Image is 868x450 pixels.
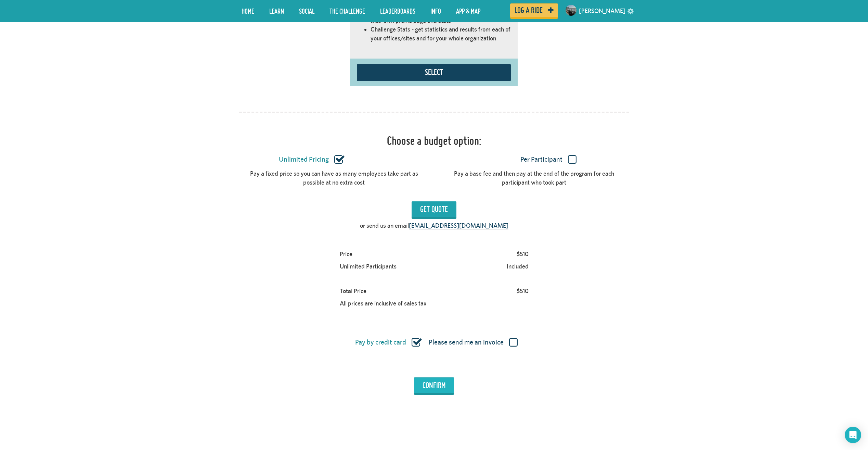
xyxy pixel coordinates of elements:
label: Pay by credit card [355,338,422,347]
img: Small navigation user avatar [566,5,576,16]
button: Select [357,64,511,79]
div: Included [504,260,532,273]
a: Leaderboards [375,2,420,20]
a: App & Map [451,2,485,20]
div: Total Price [337,285,370,297]
div: $510 [514,248,532,260]
a: The Challenge [324,2,370,20]
input: Confirm [414,377,454,393]
label: Per Participant [440,155,657,164]
div: Pay a fixed price so you can have as many employees take part as possible at no extra cost [246,169,422,187]
div: All prices are inclusive of sales tax [337,297,429,310]
li: Challenge Stats - get statistics and results from each of your offices/sites and for your whole o... [371,25,511,42]
div: Price [337,248,355,260]
input: Get Quote [412,201,456,217]
span: Log a ride [515,7,543,13]
div: Open Intercom Messenger [845,427,861,443]
a: Log a ride [510,3,558,17]
h1: Choose a budget option: [387,134,481,148]
a: [EMAIL_ADDRESS][DOMAIN_NAME] [409,222,508,229]
div: Unlimited Participants [337,260,400,273]
p: or send us an email [360,221,508,230]
a: settings drop down toggle [627,8,634,14]
a: Social [294,2,320,20]
label: Unlimited Pricing [203,155,420,164]
label: Please send me an invoice [429,338,518,347]
a: [PERSON_NAME] [579,3,625,19]
div: $510 [514,285,532,297]
a: Home [236,2,259,20]
a: Info [425,2,446,20]
a: LEARN [264,2,289,20]
div: Pay a base fee and then pay at the end of the program for each participant who took part [446,169,622,187]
